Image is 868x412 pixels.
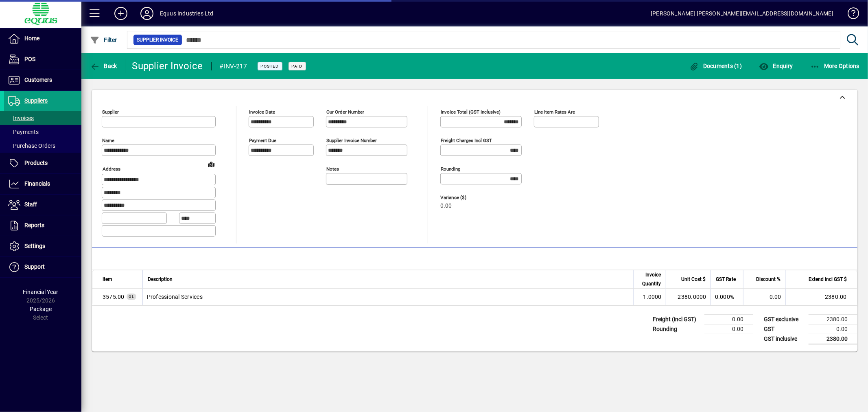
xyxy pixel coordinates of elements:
[90,63,117,69] span: Back
[756,275,781,284] span: Discount %
[129,294,134,299] span: GL
[134,6,160,21] button: Profile
[24,263,45,270] span: Support
[4,49,81,70] a: POS
[440,203,452,209] span: 0.00
[326,109,364,115] mat-label: Our order number
[30,306,52,312] span: Package
[4,174,81,194] a: Financials
[249,109,275,115] mat-label: Invoice date
[760,314,809,324] td: GST exclusive
[4,125,81,139] a: Payments
[760,324,809,334] td: GST
[261,64,279,69] span: Posted
[90,37,117,43] span: Filter
[4,236,81,256] a: Settings
[633,289,666,305] td: 1.0000
[757,59,795,73] button: Enquiry
[4,257,81,277] a: Support
[810,63,860,69] span: More Options
[102,109,119,115] mat-label: Supplier
[24,180,50,187] span: Financials
[441,166,460,172] mat-label: Rounding
[743,289,785,305] td: 0.00
[808,59,862,73] button: More Options
[292,64,303,69] span: Paid
[4,111,81,125] a: Invoices
[4,139,81,153] a: Purchase Orders
[441,109,501,115] mat-label: Invoice Total (GST inclusive)
[8,115,34,121] span: Invoices
[649,324,704,334] td: Rounding
[102,138,114,143] mat-label: Name
[8,142,55,149] span: Purchase Orders
[23,289,59,295] span: Financial Year
[142,289,633,305] td: Professional Services
[687,59,744,73] button: Documents (1)
[711,289,743,305] td: 0.000%
[24,35,39,42] span: Home
[24,222,44,228] span: Reports
[108,6,134,21] button: Add
[760,334,809,344] td: GST inclusive
[651,7,833,20] div: [PERSON_NAME] [PERSON_NAME][EMAIL_ADDRESS][DOMAIN_NAME]
[759,63,793,69] span: Enquiry
[326,166,339,172] mat-label: Notes
[4,195,81,215] a: Staff
[88,33,119,47] button: Filter
[4,153,81,173] a: Products
[24,56,35,62] span: POS
[809,324,857,334] td: 0.00
[704,314,753,324] td: 0.00
[4,70,81,90] a: Customers
[8,129,39,135] span: Payments
[440,195,489,200] span: Variance ($)
[103,293,125,301] span: Professional Services
[160,7,214,20] div: Equus Industries Ltd
[24,77,52,83] span: Customers
[704,324,753,334] td: 0.00
[24,160,48,166] span: Products
[24,201,37,208] span: Staff
[666,289,711,305] td: 2380.0000
[205,158,218,171] a: View on map
[103,275,112,284] span: Item
[842,2,858,28] a: Knowledge Base
[220,60,247,73] div: #INV-217
[326,138,377,143] mat-label: Supplier invoice number
[689,63,742,69] span: Documents (1)
[81,59,126,73] app-page-header-button: Back
[24,243,45,249] span: Settings
[132,59,203,72] div: Supplier Invoice
[809,314,857,324] td: 2380.00
[137,36,179,44] span: Supplier Invoice
[785,289,857,305] td: 2380.00
[681,275,706,284] span: Unit Cost $
[534,109,575,115] mat-label: Line item rates are
[809,275,847,284] span: Extend incl GST $
[4,28,81,49] a: Home
[249,138,276,143] mat-label: Payment due
[24,97,48,104] span: Suppliers
[716,275,736,284] span: GST Rate
[441,138,492,143] mat-label: Freight charges incl GST
[809,334,857,344] td: 2380.00
[148,275,173,284] span: Description
[649,314,704,324] td: Freight (incl GST)
[638,270,661,288] span: Invoice Quantity
[4,215,81,236] a: Reports
[88,59,119,73] button: Back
